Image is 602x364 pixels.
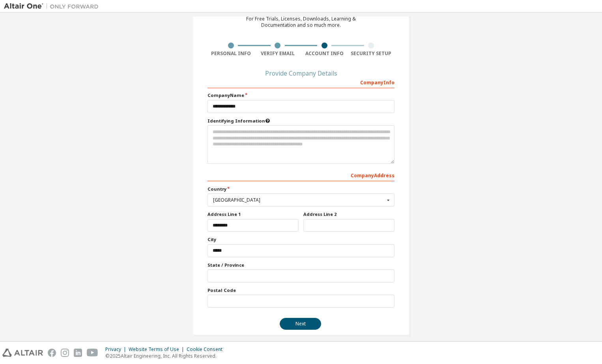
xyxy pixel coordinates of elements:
label: City [208,236,394,243]
div: Verify Email [254,50,301,57]
label: Company Name [208,92,394,98]
img: facebook.svg [48,349,56,357]
div: Provide Company Details [208,71,394,76]
label: Address Line 2 [303,211,394,217]
label: Postal Code [208,287,394,293]
div: [GEOGRAPHIC_DATA] [213,198,385,202]
div: Cookie Consent [187,346,227,353]
div: Personal Info [208,50,254,57]
img: linkedin.svg [74,349,82,357]
div: Company Address [208,169,394,181]
div: For Free Trials, Licenses, Downloads, Learning & Documentation and so much more. [246,16,356,28]
div: Account Info [301,50,348,57]
img: Altair One [4,2,103,10]
img: instagram.svg [61,349,69,357]
div: Security Setup [348,50,395,57]
label: Address Line 1 [208,211,299,217]
label: State / Province [208,262,394,268]
img: altair_logo.svg [2,349,43,357]
div: Website Terms of Use [129,346,187,353]
button: Next [280,318,321,330]
div: Company Info [208,76,394,88]
label: Please provide any information that will help our support team identify your company. Email and n... [208,118,394,124]
p: © 2025 Altair Engineering, Inc. All Rights Reserved. [105,353,227,359]
label: Country [208,186,394,192]
div: Privacy [105,346,129,353]
img: youtube.svg [87,349,98,357]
